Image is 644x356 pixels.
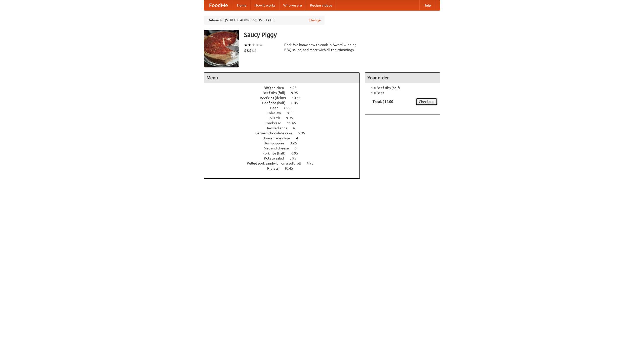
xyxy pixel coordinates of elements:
span: 6 [295,146,302,150]
a: Beef ribs (delux) 10.45 [260,96,310,100]
a: Riblets 10.45 [267,166,302,170]
span: Beef ribs (full) [263,91,290,95]
span: Beer [270,106,283,110]
span: Potato salad [264,156,289,160]
span: Coleslaw [267,111,286,115]
a: Beef ribs (half) 6.45 [262,101,307,105]
a: Coleslaw 8.95 [267,111,303,115]
li: $ [249,48,252,53]
span: Beef ribs (delux) [260,96,291,100]
img: angular.jpg [204,30,239,67]
span: 4 [293,126,300,130]
span: 3.95 [290,156,301,160]
span: German chocolate cake [255,131,297,135]
li: $ [254,48,257,53]
div: Pork. We know how to cook it. Award-winning BBQ sauce, and meat with all the trimmings. [284,42,360,52]
span: Devilled eggs [265,126,292,130]
span: Beef ribs (half) [262,101,291,105]
h4: Your order [365,73,440,83]
h4: Menu [204,73,359,83]
a: German chocolate cake 5.95 [255,131,314,135]
a: Collards 9.95 [267,116,302,120]
h3: Saucy Piggy [244,30,440,40]
a: Beer 7.55 [270,106,300,110]
a: BBQ chicken 4.95 [264,86,306,90]
li: $ [244,48,247,53]
li: $ [247,48,249,53]
span: 6.45 [291,101,303,105]
span: Riblets [267,166,284,170]
span: 3.25 [290,141,302,145]
a: Pulled pork sandwich on a soft roll 4.95 [247,161,323,165]
a: Pork ribs (half) 6.95 [262,151,307,155]
a: Cornbread 11.45 [265,121,305,125]
li: ★ [244,42,248,48]
span: 10.45 [284,166,298,170]
li: ★ [248,42,252,48]
li: ★ [252,42,255,48]
li: ★ [259,42,263,48]
a: Change [309,18,321,23]
a: Hushpuppies 3.25 [264,141,306,145]
span: Cornbread [265,121,286,125]
a: Mac and cheese 6 [264,146,306,150]
span: Pork ribs (half) [262,151,291,155]
span: Mac and cheese [264,146,294,150]
li: 1 × Beef ribs (half) [368,85,437,90]
span: 11.45 [287,121,301,125]
span: 6.95 [291,151,303,155]
a: Potato salad 3.95 [264,156,306,160]
span: 4 [296,136,303,140]
li: ★ [255,42,259,48]
span: Collards [267,116,285,120]
div: Deliver to: [STREET_ADDRESS][US_STATE] [204,16,325,25]
a: Help [419,0,435,10]
span: 9.95 [291,91,303,95]
a: Beef ribs (full) 9.95 [263,91,307,95]
a: FoodMe [204,0,233,10]
li: 1 × Beer [368,90,437,95]
a: How it works [251,0,279,10]
a: Who we are [279,0,306,10]
a: Housemade chips 4 [262,136,307,140]
span: 4.95 [307,161,318,165]
a: Devilled eggs 4 [265,126,304,130]
span: 4.95 [290,86,302,90]
span: Pulled pork sandwich on a soft roll [247,161,306,165]
a: Checkout [416,98,437,105]
span: Housemade chips [262,136,295,140]
a: Recipe videos [306,0,336,10]
span: 8.95 [287,111,299,115]
b: Total: $14.00 [373,100,393,104]
span: 10.45 [292,96,306,100]
span: 5.95 [298,131,310,135]
a: Home [233,0,251,10]
span: 7.55 [284,106,295,110]
span: 9.95 [286,116,298,120]
span: Hushpuppies [264,141,289,145]
span: BBQ chicken [264,86,289,90]
li: $ [252,48,254,53]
